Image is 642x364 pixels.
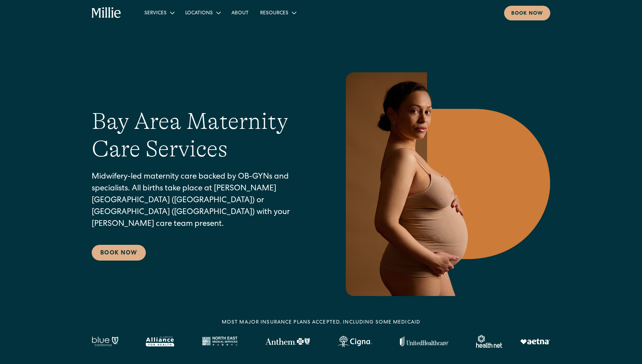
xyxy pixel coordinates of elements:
p: Midwifery-led maternity care backed by OB-GYNs and specialists. All births take place at [PERSON_... [92,171,312,230]
div: Resources [254,7,301,19]
div: Book now [511,10,543,18]
a: About [226,7,254,19]
img: Aetna logo [520,339,550,344]
div: Services [139,7,179,19]
img: North East Medical Services logo [202,336,238,346]
a: Book Now [92,245,146,261]
div: MOST MAJOR INSURANCE PLANS ACCEPTED, INCLUDING some MEDICAID [222,319,420,326]
img: Cigna logo [337,336,372,347]
div: Resources [260,10,288,17]
a: Book now [504,6,550,20]
img: United Healthcare logo [400,336,449,346]
div: Locations [179,7,226,19]
h1: Bay Area Maternity Care Services [92,108,312,163]
a: home [92,7,121,19]
div: Services [144,10,167,17]
div: Locations [185,10,213,17]
img: Alameda Alliance logo [146,336,174,346]
img: Blue California logo [92,336,118,346]
img: Pregnant woman in neutral underwear holding her belly, standing in profile against a warm-toned g... [341,72,550,296]
img: Anthem Logo [265,338,310,345]
img: Healthnet logo [476,335,503,348]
